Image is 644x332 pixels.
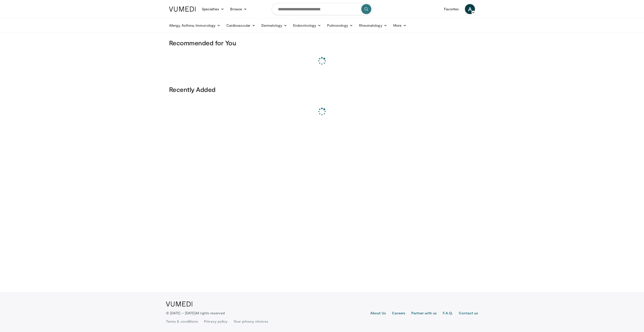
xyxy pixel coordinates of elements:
a: Partner with us [411,311,437,317]
a: Allergy, Asthma, Immunology [166,20,223,30]
a: Careers [392,311,405,317]
a: Endocrinology [290,20,324,30]
a: F.A.Q. [443,311,453,317]
a: A [465,4,475,14]
a: Contact us [459,311,478,317]
img: VuMedi Logo [166,302,192,307]
input: Search topics, interventions [272,3,372,15]
a: About Us [370,311,386,317]
a: Pulmonology [324,20,356,30]
a: Rheumatology [356,20,390,30]
a: More [390,20,410,30]
p: © [DATE] – [DATE] [166,311,225,316]
a: Dermatology [258,20,290,30]
h3: Recommended for You [169,39,475,47]
a: Privacy policy [204,319,227,324]
img: VuMedi Logo [169,7,196,12]
a: Specialties [199,4,227,14]
span: All rights reserved [195,311,225,315]
a: Favorites [441,4,462,14]
a: Terms & conditions [166,319,198,324]
h3: Recently Added [169,85,475,93]
a: Browse [227,4,250,14]
a: Your privacy choices [233,319,268,324]
a: Cardiovascular [223,20,258,30]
